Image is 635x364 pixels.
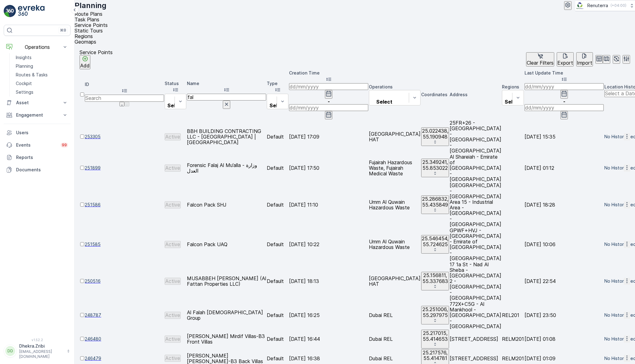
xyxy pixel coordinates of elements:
[525,330,604,348] td: [DATE] 01:08
[16,63,33,69] p: Planning
[450,92,501,98] p: Address
[450,301,501,329] p: 772X+C5G - Al Mankhool - [GEOGRAPHIC_DATA] - [GEOGRAPHIC_DATA]
[80,49,113,55] p: Service Points
[16,154,68,161] p: Reports
[165,336,180,342] p: Active
[289,154,368,182] td: [DATE] 17:50
[502,356,524,361] p: RELM201
[369,312,421,318] p: Dubai REL
[85,312,164,318] a: 248787
[4,96,71,109] button: Asset
[526,52,554,66] button: Clear Filters
[4,139,71,151] a: Events99
[369,199,421,210] p: Umm Al Quwain Hazardous Waste
[85,134,164,140] a: 253305
[85,202,164,208] a: 251586
[421,92,449,98] p: Coordinates
[165,355,180,361] p: Active
[85,355,164,362] a: 246479
[369,276,421,287] p: [GEOGRAPHIC_DATA] HAT
[16,44,58,50] p: Operations
[587,2,608,9] p: Renuterra
[525,99,604,104] p: -
[85,241,164,247] a: 251585
[80,63,90,68] p: Add
[13,88,71,96] a: Settings
[16,54,32,61] p: Insights
[16,72,48,78] p: Routes & Tasks
[450,336,501,342] p: [STREET_ADDRESS]
[576,52,593,66] button: Import
[369,84,421,90] p: Operations
[165,336,181,342] button: Active
[75,22,108,28] span: Service Points
[450,154,501,182] p: Al Shareiah - Emirate of [GEOGRAPHIC_DATA] - [GEOGRAPHIC_DATA]
[75,39,96,45] span: Geomaps
[187,353,266,364] p: [PERSON_NAME] [PERSON_NAME]-B3 Back Villas
[422,306,448,318] p: 25.251006, 55.297975
[4,109,71,121] button: Engagement
[18,5,45,17] img: logo_light-DOdMpM7g.png
[187,202,266,208] p: Falcon Pack SHJ
[165,278,181,285] button: Active
[267,278,288,284] p: Default
[85,81,164,88] p: ID
[4,126,71,139] a: Users
[422,350,448,361] p: 25.217576, 55.414781
[369,336,421,342] p: Dubai REL
[75,28,103,34] span: Static Tours
[85,278,164,284] a: 250516
[267,134,288,139] p: Default
[289,99,368,104] p: -
[187,333,266,345] p: [PERSON_NAME] Mirdif Villas-B3 Front Villas
[421,195,449,214] button: 25.286832, 55.435849
[450,182,501,227] p: [GEOGRAPHIC_DATA] - [GEOGRAPHIC_DATA] Area 15 - Industrial Area - [GEOGRAPHIC_DATA] - [GEOGRAPHIC...
[167,103,184,108] p: Select
[165,241,181,248] button: Active
[187,162,266,173] p: Forensic Falaj Al Mu’alla - وزارة العدل
[422,128,448,139] p: 25.022438, 55.190948
[525,301,604,329] td: [DATE] 23:50
[289,70,368,76] p: Creation Time
[450,228,501,261] p: GPWF+HVJ - [GEOGRAPHIC_DATA] - Emirate of [GEOGRAPHIC_DATA] - [GEOGRAPHIC_DATA]
[421,127,449,146] button: 25.022438, 55.190948
[372,99,397,105] p: Select
[267,312,288,318] p: Default
[270,103,286,108] p: Select
[577,60,592,66] p: Import
[85,336,164,342] span: 246480
[19,349,64,359] p: [EMAIL_ADDRESS][DOMAIN_NAME]
[16,89,33,95] p: Settings
[289,262,368,301] td: [DATE] 18:13
[165,165,181,171] button: Active
[187,276,266,287] p: MUSABBEH [PERSON_NAME] (Al Fattan Properties LLC)
[525,154,604,182] td: [DATE] 01:12
[422,236,448,247] p: 25.546454, 55.724625
[187,80,266,87] p: Name
[165,202,180,208] p: Active
[289,301,368,329] td: [DATE] 16:25
[4,343,71,359] button: DDDhekra.Zribi[EMAIL_ADDRESS][DOMAIN_NAME]
[421,330,449,348] button: 25.217015, 55.414653
[289,104,368,111] input: dd/mm/yyyy
[525,262,604,301] td: [DATE] 22:54
[369,356,421,361] p: Dubai REL
[85,165,164,171] a: 251899
[165,278,180,284] p: Active
[13,62,71,71] a: Planning
[557,60,573,66] p: Export
[75,11,102,17] span: Route Plans
[525,228,604,261] td: [DATE] 10:06
[16,80,32,87] p: Cockpit
[421,272,449,290] button: 25.156811, 55.337683
[16,130,68,136] p: Users
[16,167,68,173] p: Documents
[527,60,554,66] p: Clear Filters
[422,159,448,171] p: 25.349241, 55.853022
